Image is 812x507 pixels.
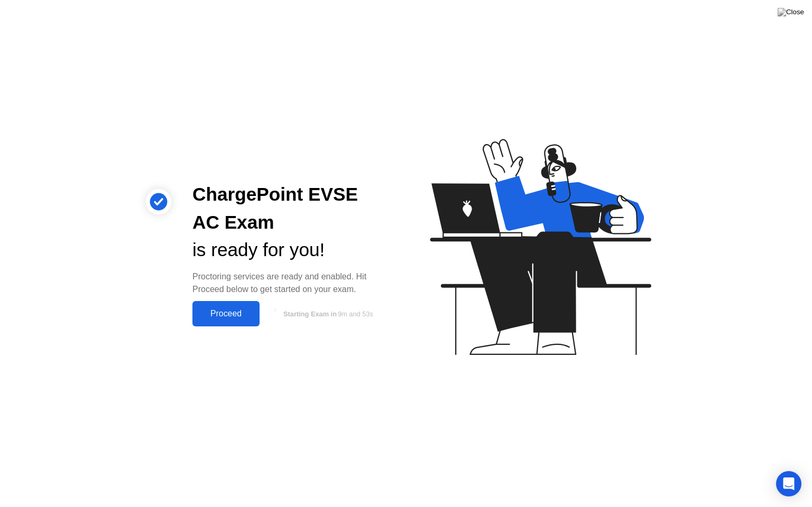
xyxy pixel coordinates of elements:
[778,8,804,16] img: Close
[196,309,256,318] div: Proceed
[192,236,389,264] div: is ready for you!
[192,181,389,237] div: ChargePoint EVSE AC Exam
[776,471,801,496] div: Open Intercom Messenger
[265,304,389,324] button: Starting Exam in9m and 53s
[192,301,260,326] button: Proceed
[338,310,373,318] span: 9m and 53s
[192,270,389,296] div: Proctoring services are ready and enabled. Hit Proceed below to get started on your exam.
